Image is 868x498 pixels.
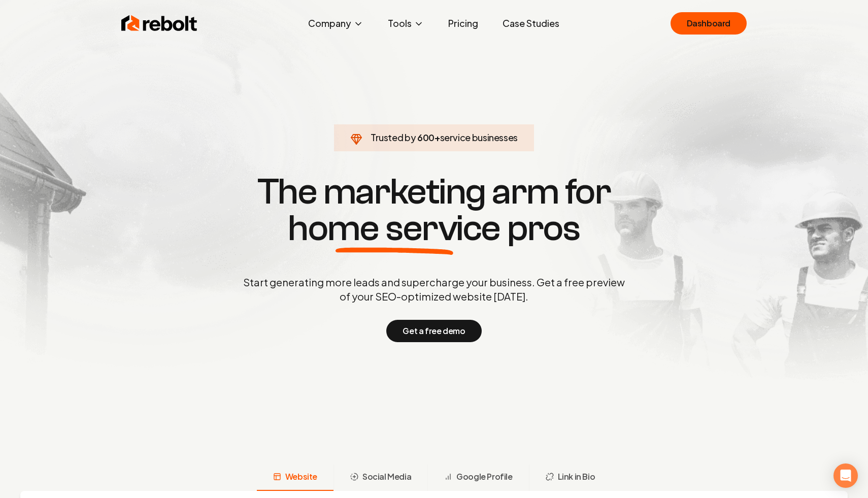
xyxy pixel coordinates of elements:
[241,275,627,304] p: Start generating more leads and supercharge your business. Get a free preview of your SEO-optimiz...
[257,464,333,491] button: Website
[671,12,747,35] a: Dashboard
[300,13,372,34] button: Company
[456,471,512,483] span: Google Profile
[386,320,481,342] button: Get a free demo
[362,471,411,483] span: Social Media
[427,464,528,491] button: Google Profile
[417,130,435,145] span: 600
[440,13,486,34] a: Pricing
[121,13,197,34] img: Rebolt Logo
[371,131,416,143] span: Trusted by
[190,174,678,247] h1: The marketing arm for pros
[435,131,440,143] span: +
[288,210,500,247] span: home service
[558,471,595,483] span: Link in Bio
[333,464,427,491] button: Social Media
[833,463,858,488] div: Open Intercom Messenger
[529,464,612,491] button: Link in Bio
[440,131,518,143] span: service businesses
[380,13,432,34] button: Tools
[494,13,567,34] a: Case Studies
[285,471,317,483] span: Website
